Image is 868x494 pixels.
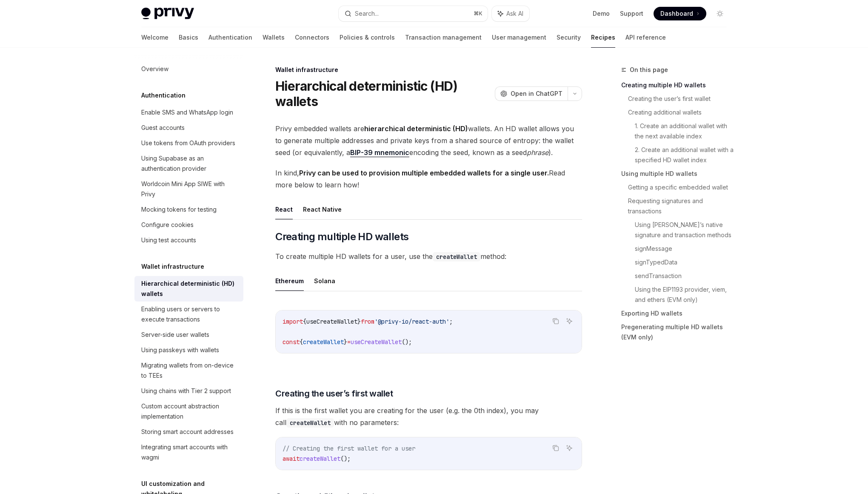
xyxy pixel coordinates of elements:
[134,399,243,424] a: Custom account abstraction implementation
[141,90,186,101] h5: Authentication
[141,220,194,230] div: Configure cookies
[591,27,615,48] a: Recipes
[141,427,234,437] div: Storing smart account addresses
[433,252,480,261] code: createWallet
[492,6,529,21] button: Ask AI
[141,345,219,355] div: Using passkeys with wallets
[275,405,582,428] span: If this is the first wallet you are creating for the user (e.g. the 0th index), you may call with...
[351,338,402,346] span: useCreateWallet
[340,27,395,48] a: Policies & controls
[635,283,734,307] a: Using the EIP1193 provider, viem, and ethers (EVM only)
[635,143,734,167] a: 2. Create an additional wallet with a specified HD wallet index
[283,318,303,325] span: import
[141,179,238,199] div: Worldcoin Mini App SIWE with Privy
[141,8,194,20] img: light logo
[275,230,408,244] span: Creating multiple HD wallets
[340,455,351,462] span: ();
[141,279,238,299] div: Hierarchical deterministic (HD) wallets
[134,151,243,176] a: Using Supabase as an authentication provider
[141,442,238,462] div: Integrating smart accounts with wagmi
[635,242,734,256] a: signMessage
[134,233,243,248] a: Using test accounts
[275,167,582,191] span: In kind, Read more below to learn how!
[134,302,243,327] a: Enabling users or servers to execute transactions
[635,119,734,143] a: 1. Create an additional wallet with the next available index
[134,383,243,399] a: Using chains with Tier 2 support
[295,27,329,48] a: Connectors
[449,318,453,325] span: ;
[299,169,549,177] strong: Privy can be used to provision multiple embedded wallets for a single user.
[303,199,342,219] button: React Native
[593,9,610,18] a: Demo
[474,10,483,17] span: ⌘ K
[300,338,303,346] span: {
[557,27,581,48] a: Security
[550,316,561,327] button: Copy the contents from the code block
[635,256,734,269] a: signTypedData
[141,330,209,340] div: Server-side user wallets
[492,27,546,48] a: User management
[355,9,379,19] div: Search...
[275,271,304,291] button: Ethereum
[344,338,347,346] span: }
[635,269,734,283] a: sendTransaction
[141,64,168,74] div: Overview
[141,27,168,48] a: Welcome
[628,106,734,119] a: Creating additional wallets
[303,338,344,346] span: createWallet
[347,338,351,346] span: =
[275,66,582,74] div: Wallet infrastructure
[286,418,334,428] code: createWallet
[275,78,491,109] h1: Hierarchical deterministic (HD) wallets
[263,27,285,48] a: Wallets
[314,271,335,291] button: Solana
[511,89,562,98] span: Open in ChatGPT
[134,424,243,439] a: Storing smart account addresses
[275,199,293,219] button: React
[134,327,243,342] a: Server-side user wallets
[141,261,204,272] h5: Wallet infrastructure
[402,338,412,346] span: ();
[621,307,734,320] a: Exporting HD wallets
[134,176,243,202] a: Worldcoin Mini App SIWE with Privy
[339,6,488,21] button: Search...⌘K
[141,204,217,215] div: Mocking tokens for testing
[141,401,238,422] div: Custom account abstraction implementation
[283,445,415,452] span: // Creating the first wallet for a user
[141,304,238,325] div: Enabling users or servers to execute transactions
[134,120,243,135] a: Guest accounts
[660,9,693,18] span: Dashboard
[564,316,575,327] button: Ask AI
[628,181,734,194] a: Getting a specific embedded wallet
[550,442,561,454] button: Copy the contents from the code block
[141,138,235,148] div: Use tokens from OAuth providers
[283,338,300,346] span: const
[134,61,243,77] a: Overview
[621,320,734,344] a: Pregenerating multiple HD wallets (EVM only)
[364,124,468,133] strong: hierarchical deterministic (HD)
[134,276,243,302] a: Hierarchical deterministic (HD) wallets
[179,27,198,48] a: Basics
[713,7,727,20] button: Toggle dark mode
[361,318,374,325] span: from
[141,153,238,174] div: Using Supabase as an authentication provider
[628,92,734,106] a: Creating the user’s first wallet
[527,148,548,157] em: phrase
[275,123,582,158] span: Privy embedded wallets are wallets. An HD wallet allows you to generate multiple addresses and pr...
[141,107,233,118] div: Enable SMS and WhatsApp login
[306,318,357,325] span: useCreateWallet
[134,358,243,383] a: Migrating wallets from on-device to TEEs
[506,9,523,18] span: Ask AI
[141,235,196,245] div: Using test accounts
[630,65,668,75] span: On this page
[208,27,252,48] a: Authentication
[134,105,243,120] a: Enable SMS and WhatsApp login
[141,360,238,381] div: Migrating wallets from on-device to TEEs
[374,318,449,325] span: '@privy-io/react-auth'
[303,318,306,325] span: {
[134,439,243,465] a: Integrating smart accounts with wagmi
[625,27,666,48] a: API reference
[275,250,582,262] span: To create multiple HD wallets for a user, use the method:
[621,78,734,92] a: Creating multiple HD wallets
[621,167,734,181] a: Using multiple HD wallets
